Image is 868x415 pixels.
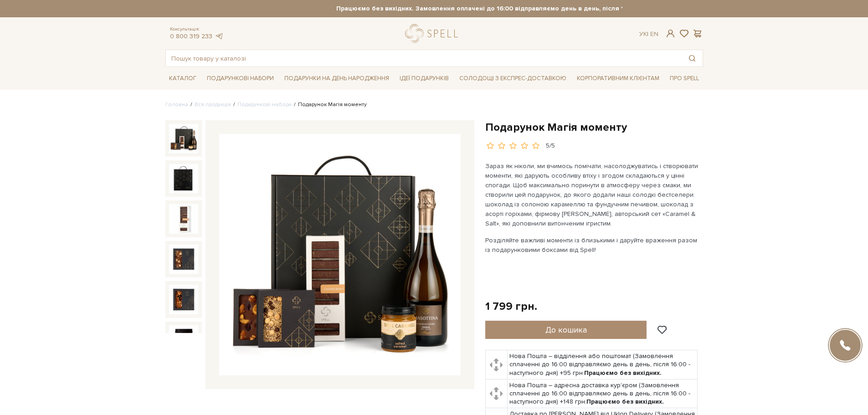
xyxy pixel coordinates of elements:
a: Головна [165,101,188,108]
span: Ідеї подарунків [396,72,452,86]
a: En [650,30,658,38]
img: Подарунок Магія моменту [169,325,198,354]
a: logo [405,24,462,43]
a: Подарункові набори [237,101,292,108]
div: 5/5 [546,142,555,150]
img: Подарунок Магія моменту [169,285,198,314]
div: 1 799 грн. [485,299,537,313]
span: Подарунки на День народження [281,72,393,86]
span: Подарункові набори [203,72,277,86]
td: Нова Пошта – відділення або поштомат (Замовлення сплаченні до 16:00 відправляємо день в день, піс... [508,350,698,379]
button: Пошук товару у каталозі [682,50,703,67]
img: Подарунок Магія моменту [169,164,198,193]
button: До кошика [485,321,647,339]
h1: Подарунок Магія моменту [485,120,703,134]
div: Ук [639,30,658,38]
input: Пошук товару у каталозі [166,50,682,67]
a: Солодощі з експрес-доставкою [456,71,570,86]
a: Вся продукція [195,101,231,108]
span: Каталог [165,72,200,86]
a: Корпоративним клієнтам [573,71,663,86]
span: Консультація: [170,26,224,32]
img: Подарунок Магія моменту [169,124,198,153]
p: Розділяйте важливі моменти із близькими і даруйте враження разом із подарунковими боксами від Spell! [485,236,699,255]
span: | [647,30,648,38]
b: Працюємо без вихідних. [584,369,662,377]
p: Зараз як ніколи, ми вчимось помічати, насолоджуватись і створювати моменти, які дарують особливу ... [485,161,699,228]
img: Подарунок Магія моменту [219,134,461,375]
li: Подарунок Магія моменту [292,101,367,109]
span: До кошика [545,325,587,335]
b: Працюємо без вихідних. [586,398,664,405]
td: Нова Пошта – адресна доставка кур'єром (Замовлення сплаченні до 16:00 відправляємо день в день, п... [508,379,698,408]
img: Подарунок Магія моменту [169,204,198,233]
span: Про Spell [666,72,703,86]
a: 0 800 319 233 [170,32,212,40]
strong: Працюємо без вихідних. Замовлення оплачені до 16:00 відправляємо день в день, після 16:00 - насту... [246,5,784,13]
img: Подарунок Магія моменту [169,245,198,274]
a: telegram [215,32,224,40]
